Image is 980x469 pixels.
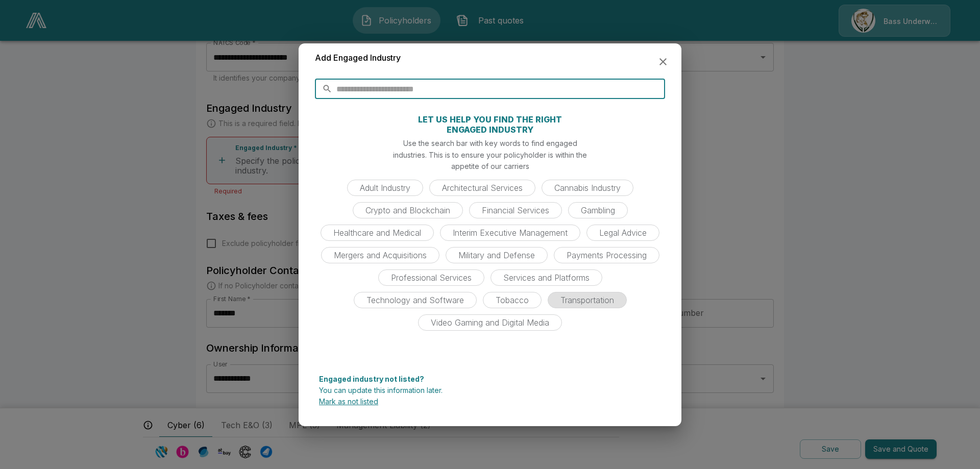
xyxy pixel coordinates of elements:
[476,205,555,215] span: Financial Services
[568,202,628,218] div: Gambling
[418,314,562,331] div: Video Gaming and Digital Media
[542,180,633,196] div: Cannabis Industry
[446,247,548,263] div: Military and Defense
[327,228,427,238] span: Healthcare and Medical
[319,398,661,405] p: Mark as not listed
[403,138,577,149] p: Use the search bar with key words to find engaged
[354,183,416,193] span: Adult Industry
[497,273,596,283] span: Services and Platforms
[347,180,423,196] div: Adult Industry
[469,202,562,218] div: Financial Services
[360,295,470,305] span: Technology and Software
[548,292,627,308] div: Transportation
[451,161,529,171] p: appetite of our carriers
[328,250,433,260] span: Mergers and Acquisitions
[483,292,542,308] div: Tobacco
[321,225,434,241] div: Healthcare and Medical
[560,250,653,260] span: Payments Processing
[447,228,574,238] span: Interim Executive Management
[385,273,478,283] span: Professional Services
[452,250,541,260] span: Military and Defense
[548,183,627,193] span: Cannabis Industry
[440,225,580,241] div: Interim Executive Management
[315,52,401,65] h6: Add Engaged Industry
[353,202,463,218] div: Crypto and Blockchain
[586,225,659,241] div: Legal Advice
[554,295,620,305] span: Transportation
[393,150,587,160] p: industries. This is to ensure your policyholder is within the
[354,292,477,308] div: Technology and Software
[378,269,484,286] div: Professional Services
[491,269,602,286] div: Services and Platforms
[489,295,535,305] span: Tobacco
[593,228,653,238] span: Legal Advice
[429,180,535,196] div: Architectural Services
[359,205,456,215] span: Crypto and Blockchain
[418,115,562,124] p: LET US HELP YOU FIND THE RIGHT
[447,126,533,134] p: ENGAGED INDUSTRY
[436,183,529,193] span: Architectural Services
[319,387,661,394] p: You can update this information later.
[321,247,439,263] div: Mergers and Acquisitions
[319,376,661,383] p: Engaged industry not listed?
[554,247,659,263] div: Payments Processing
[575,205,621,215] span: Gambling
[425,317,555,328] span: Video Gaming and Digital Media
